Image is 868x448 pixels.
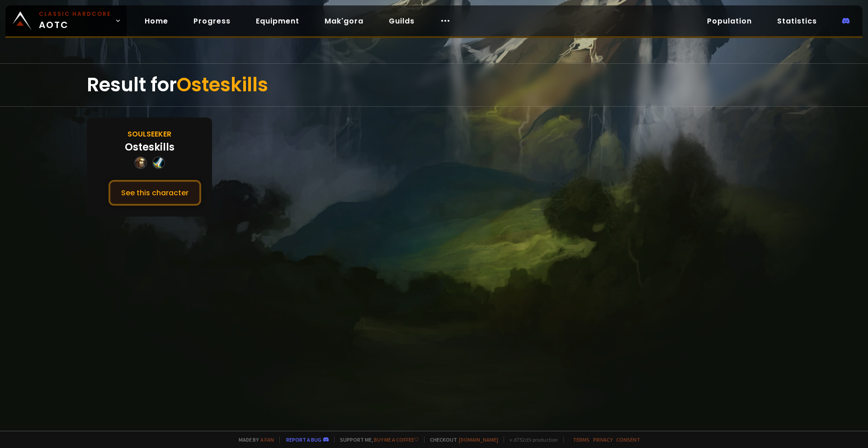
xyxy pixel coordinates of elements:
span: Support me, [334,436,419,443]
a: Progress [186,12,238,30]
span: Checkout [424,436,498,443]
span: Osteskills [177,71,268,98]
a: Classic HardcoreAOTC [5,5,127,36]
span: AOTC [39,10,111,32]
span: v. d752d5 - production [504,436,558,443]
a: Privacy [593,436,613,443]
a: Report a bug [286,436,321,443]
div: Osteskills [125,140,175,155]
small: Classic Hardcore [39,10,111,18]
a: [DOMAIN_NAME] [459,436,498,443]
div: Soulseeker [127,128,171,140]
a: Equipment [249,12,307,30]
span: Made by [233,436,274,443]
a: Buy me a coffee [374,436,419,443]
a: Consent [616,436,640,443]
a: Terms [573,436,590,443]
a: Mak'gora [317,12,371,30]
a: a fan [260,436,274,443]
a: Population [700,12,759,30]
div: Result for [87,64,781,106]
a: Guilds [382,12,422,30]
button: See this character [108,180,201,206]
a: Statistics [770,12,824,30]
a: Home [137,12,175,30]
